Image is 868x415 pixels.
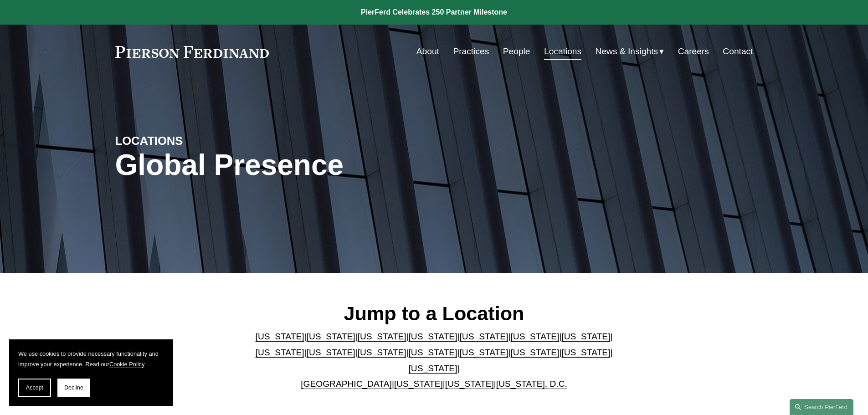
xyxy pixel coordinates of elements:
[358,332,406,341] a: [US_STATE]
[503,43,530,60] a: People
[596,43,664,60] a: folder dropdown
[596,44,658,60] span: News & Insights
[561,332,610,341] a: [US_STATE]
[18,379,51,397] button: Accept
[790,399,853,415] a: Search this site
[256,332,304,341] a: [US_STATE]
[64,384,83,391] span: Decline
[115,133,275,148] h4: LOCATIONS
[416,43,439,60] a: About
[307,332,355,341] a: [US_STATE]
[544,43,581,60] a: Locations
[723,43,753,60] a: Contact
[26,384,43,391] span: Accept
[57,379,90,397] button: Decline
[510,348,559,357] a: [US_STATE]
[248,329,620,392] p: | | | | | | | | | | | | | | | | | |
[459,348,508,357] a: [US_STATE]
[453,43,489,60] a: Practices
[256,348,304,357] a: [US_STATE]
[18,348,164,369] p: We use cookies to provide necessary functionality and improve your experience. Read our .
[409,348,457,357] a: [US_STATE]
[115,149,540,182] h1: Global Presence
[409,364,457,373] a: [US_STATE]
[9,339,173,406] section: Cookie banner
[248,302,620,325] h2: Jump to a Location
[445,379,494,389] a: [US_STATE]
[561,348,610,357] a: [US_STATE]
[496,379,567,389] a: [US_STATE], D.C.
[301,379,392,389] a: [GEOGRAPHIC_DATA]
[678,43,709,60] a: Careers
[109,361,144,368] a: Cookie Policy
[394,379,443,389] a: [US_STATE]
[510,332,559,341] a: [US_STATE]
[307,348,355,357] a: [US_STATE]
[409,332,457,341] a: [US_STATE]
[459,332,508,341] a: [US_STATE]
[358,348,406,357] a: [US_STATE]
